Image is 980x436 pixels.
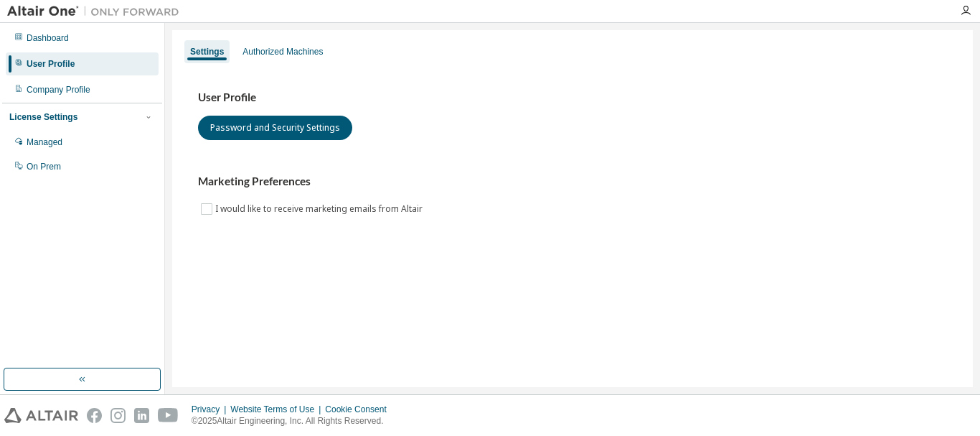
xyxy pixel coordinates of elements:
div: User Profile [27,58,75,70]
img: facebook.svg [87,408,102,423]
div: Privacy [192,404,230,415]
div: Company Profile [27,84,90,96]
h3: Marketing Preferences [198,175,947,189]
div: Managed [27,136,62,148]
div: Website Terms of Use [230,404,325,415]
img: linkedin.svg [134,408,149,423]
img: youtube.svg [158,408,179,423]
div: Dashboard [27,32,69,44]
h3: User Profile [198,91,947,105]
img: altair_logo.svg [4,408,78,423]
div: License Settings [9,111,77,123]
div: On Prem [27,161,61,172]
img: instagram.svg [110,408,126,423]
label: I would like to receive marketing emails from Altair [215,200,425,218]
p: © 2025 Altair Engineering, Inc. All Rights Reserved. [192,415,395,427]
div: Authorized Machines [242,46,323,57]
img: Altair One [7,4,187,19]
button: Password and Security Settings [198,116,352,140]
div: Settings [190,46,224,57]
div: Cookie Consent [325,404,395,415]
